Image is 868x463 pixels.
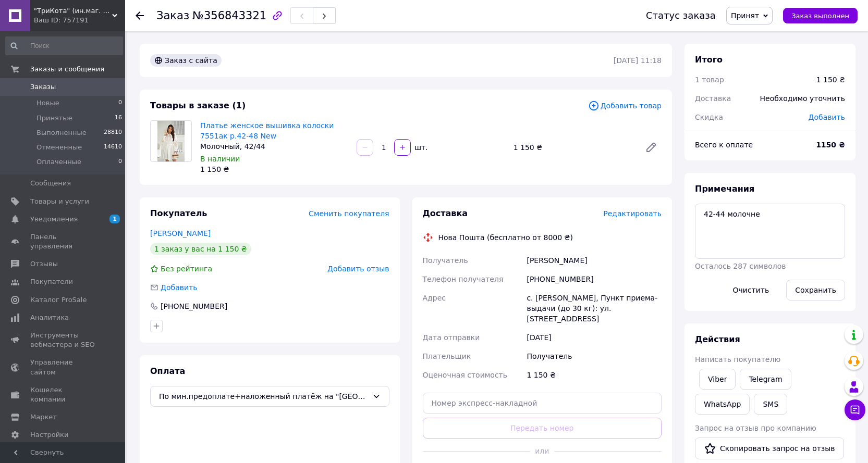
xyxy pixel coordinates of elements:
span: 0 [118,98,122,108]
button: Заказ выполнен [783,8,858,23]
span: Всего к оплате [695,141,753,149]
span: Оплаченные [36,157,81,167]
div: Молочный, 42/44 [200,141,348,152]
span: Заказы и сообщения [30,65,104,74]
span: Маркет [30,412,57,422]
button: Чат с покупателем [845,399,865,420]
span: "ТриКота" (ин.маг. женской одежды и аксессуаров) [34,6,112,16]
span: Заказы [30,82,56,92]
time: [DATE] 11:18 [614,56,662,65]
a: Платье женское вышивка колоски 7551ак р.42-48 New [200,121,334,140]
span: №356843321 [192,9,266,22]
span: Редактировать [603,209,662,218]
span: Принят [731,11,759,20]
span: 1 [109,215,120,223]
span: Оценочная стоимость [423,371,508,379]
span: 28810 [104,128,122,137]
span: Отмененные [36,143,82,152]
b: 1150 ₴ [816,141,845,149]
span: Без рейтинга [161,265,212,273]
a: WhatsApp [695,394,750,415]
span: Примечания [695,184,754,194]
span: Управление сайтом [30,358,96,377]
span: Сообщения [30,179,71,188]
span: Действия [695,334,740,344]
span: 14610 [104,143,122,152]
span: Выполненные [36,128,87,137]
div: 1 заказ у вас на 1 150 ₴ [150,243,251,255]
div: [DATE] [524,328,664,347]
img: Платье женское вышивка колоски 7551ак р.42-48 New [157,121,185,161]
span: Покупатель [150,208,207,218]
span: Получатель [423,256,468,265]
span: Настройки [30,430,68,440]
div: 1 150 ₴ [816,74,845,85]
span: Дата отправки [423,333,480,342]
div: [PHONE_NUMBER] [524,270,664,289]
div: [PERSON_NAME] [524,251,664,270]
span: Новые [36,98,59,108]
input: Номер экспресс-накладной [423,393,662,414]
span: Товары в заказе (1) [150,101,246,110]
input: Поиск [5,36,123,55]
span: Отзывы [30,259,58,269]
span: 0 [118,157,122,167]
a: Viber [699,369,736,390]
div: с. [PERSON_NAME], Пункт приема-выдачи (до 30 кг): ул. [STREET_ADDRESS] [524,289,664,328]
div: Нова Пошта (бесплатно от 8000 ₴) [436,232,576,243]
textarea: 42-44 молочне [695,204,845,259]
span: Заказ выполнен [791,12,849,20]
div: шт. [412,142,429,153]
span: Добавить отзыв [327,265,389,273]
span: Итого [695,55,723,65]
span: Адрес [423,294,446,302]
a: [PERSON_NAME] [150,229,211,237]
span: Каталог ProSale [30,295,87,305]
span: Плательщик [423,352,471,360]
span: Товары и услуги [30,197,89,206]
span: 16 [115,114,122,123]
span: 1 товар [695,76,724,84]
span: По мин.предоплате+наложенный платёж на "[GEOGRAPHIC_DATA]" [159,391,368,402]
div: Статус заказа [646,10,716,21]
span: Принятые [36,114,72,123]
div: 1 150 ₴ [509,140,637,155]
span: В наличии [200,155,240,163]
span: Скидка [695,113,723,121]
div: Вернуться назад [136,10,144,21]
button: Сохранить [786,280,845,301]
div: Необходимо уточнить [754,87,851,110]
span: Заказ [156,9,189,22]
div: 1 150 ₴ [200,164,348,174]
a: Редактировать [641,137,662,158]
span: Кошелек компании [30,385,96,404]
span: Панель управления [30,232,96,251]
button: SMS [754,394,787,415]
span: Написать покупателю [695,355,780,364]
span: или [530,446,554,456]
div: Получатель [524,347,664,366]
a: Telegram [740,369,791,390]
span: Добавить [809,113,845,121]
div: [PHONE_NUMBER] [160,301,228,311]
span: Сменить покупателя [309,209,389,218]
span: Осталось 287 символов [695,262,786,270]
span: Оплата [150,366,185,376]
button: Очистить [724,280,778,301]
span: Инструменты вебмастера и SEO [30,331,96,349]
span: Уведомления [30,215,78,224]
span: Доставка [423,208,468,218]
span: Добавить [161,283,197,292]
div: Заказ с сайта [150,54,222,67]
span: Телефон получателя [423,275,504,283]
span: Добавить товар [588,100,662,111]
div: 1 150 ₴ [524,366,664,384]
span: Покупатели [30,277,73,286]
div: Ваш ID: 757191 [34,16,125,25]
button: Скопировать запрос на отзыв [695,437,844,459]
span: Запрос на отзыв про компанию [695,424,816,432]
span: Аналитика [30,313,69,322]
span: Доставка [695,94,731,103]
